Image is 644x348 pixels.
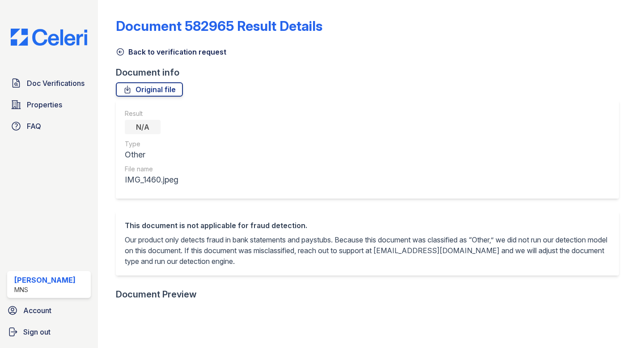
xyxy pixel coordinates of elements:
a: Back to verification request [116,47,226,57]
div: Document Preview [116,288,197,301]
span: Account [23,305,51,316]
div: [PERSON_NAME] [14,275,76,285]
div: MNS [14,285,76,294]
div: IMG_1460.jpeg [125,174,178,186]
div: File name [125,165,178,174]
a: Doc Verifications [7,74,91,92]
div: Result [125,109,178,118]
a: Document 582965 Result Details [116,18,322,34]
span: Doc Verifications [27,78,85,89]
span: Properties [27,99,62,110]
p: Our product only detects fraud in bank statements and paystubs. Because this document was classif... [125,234,610,267]
div: Other [125,149,178,161]
span: Sign out [23,327,51,337]
a: Account [4,301,94,319]
div: Type [125,140,178,149]
a: Original file [116,82,183,97]
div: N/A [125,120,161,134]
div: This document is not applicable for fraud detection. [125,220,610,231]
a: Sign out [4,323,94,341]
img: CE_Logo_Blue-a8612792a0a2168367f1c8372b55b34899dd931a85d93a1a3d3e32e68fde9ad4.png [4,29,94,46]
a: FAQ [7,117,91,135]
a: Properties [7,96,91,114]
span: FAQ [27,121,41,132]
div: Document info [116,66,626,79]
